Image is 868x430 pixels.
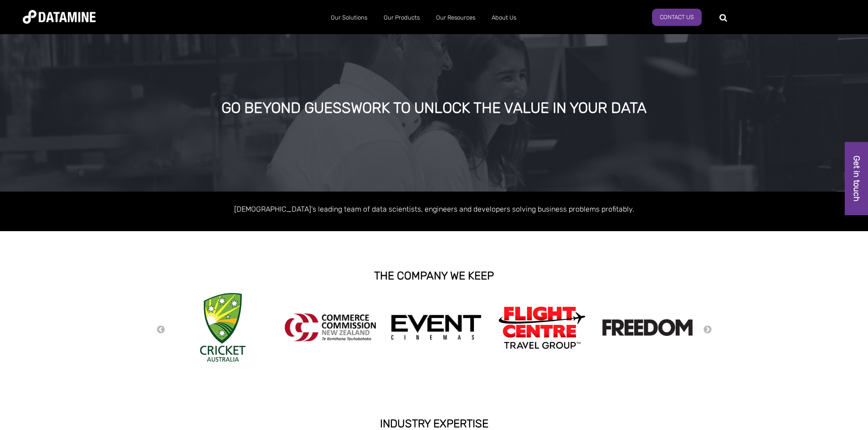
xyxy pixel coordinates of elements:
[703,325,712,335] button: Next
[483,6,524,30] a: About Us
[374,269,494,282] strong: THE COMPANY WE KEEP
[845,142,868,215] a: Get in touch
[390,314,482,341] img: event cinemas
[652,9,702,26] a: Contact us
[602,319,693,336] img: Freedom logo
[323,6,375,30] a: Our Solutions
[200,293,246,362] img: Cricket Australia
[98,100,770,116] div: GO BEYOND GUESSWORK TO UNLOCK THE VALUE IN YOUR DATA
[496,304,587,351] img: Flight Centre
[156,325,165,335] button: Previous
[380,417,488,430] strong: INDUSTRY EXPERTISE
[175,203,694,215] p: [DEMOGRAPHIC_DATA]'s leading team of data scientists, engineers and developers solving business p...
[23,10,96,24] img: Datamine
[428,6,483,30] a: Our Resources
[285,314,376,341] img: commercecommission
[375,6,428,30] a: Our Products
